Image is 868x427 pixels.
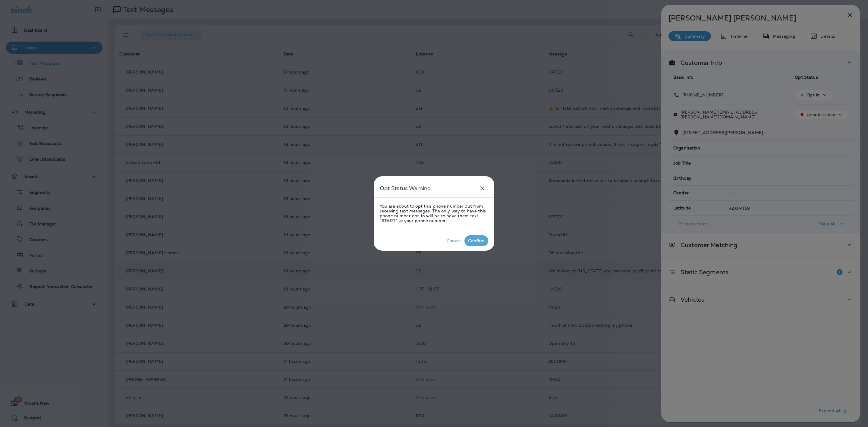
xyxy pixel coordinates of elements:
[380,204,488,223] p: You are about to opt this phone number out from receiving text messages. The only way to have thi...
[476,182,488,194] button: close
[443,235,464,246] button: Cancel
[464,235,488,246] button: Confirm
[468,238,485,243] div: Confirm
[447,238,461,243] div: Cancel
[380,184,431,193] h5: Opt Status Warning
